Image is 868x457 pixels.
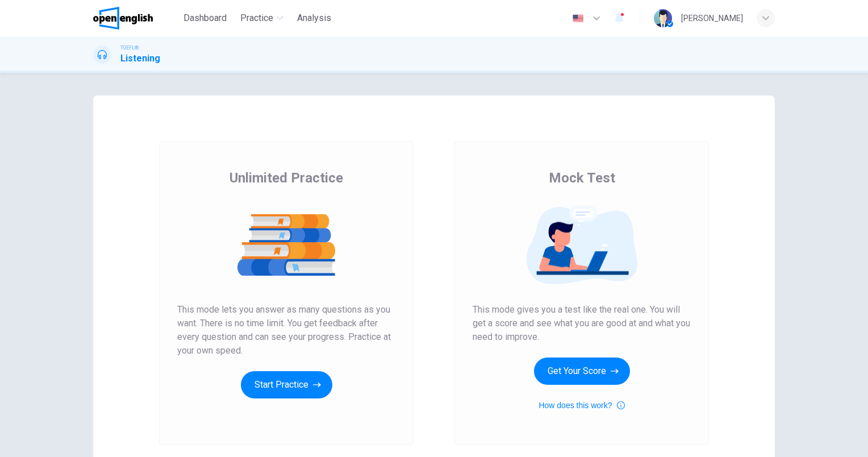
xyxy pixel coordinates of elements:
[240,11,273,25] span: Practice
[236,8,288,28] button: Practice
[93,7,153,30] img: OpenEnglish logo
[229,169,343,187] span: Unlimited Practice
[473,303,691,344] span: This mode gives you a test like the real one. You will get a score and see what you are good at a...
[539,398,624,412] button: How does this work?
[93,7,179,30] a: OpenEnglish logo
[179,8,231,28] button: Dashboard
[120,44,139,52] span: TOEFL®
[297,11,331,25] span: Analysis
[534,358,630,385] button: Get Your Score
[177,303,395,358] span: This mode lets you answer as many questions as you want. There is no time limit. You get feedback...
[549,169,615,187] span: Mock Test
[120,52,160,65] h1: Listening
[654,9,672,27] img: Profile picture
[681,11,743,25] div: [PERSON_NAME]
[293,8,336,28] button: Analysis
[571,14,585,23] img: en
[183,11,227,25] span: Dashboard
[241,371,332,398] button: Start Practice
